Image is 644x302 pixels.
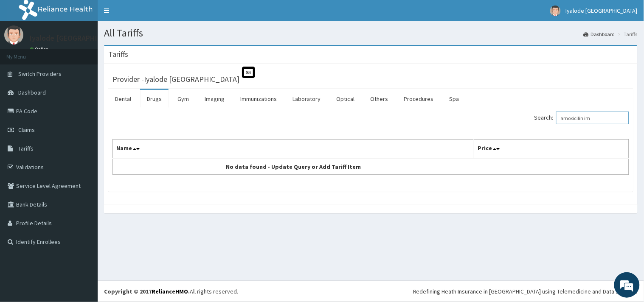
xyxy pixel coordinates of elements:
a: Imaging [198,90,231,108]
strong: Copyright © 2017 . [104,288,190,295]
a: Gym [171,90,196,108]
td: No data found - Update Query or Add Tariff Item [113,159,474,175]
div: Chat with us now [44,48,143,59]
span: Claims [18,126,35,134]
span: Iyalode [GEOGRAPHIC_DATA] [566,7,638,14]
a: Immunizations [233,90,284,108]
span: Dashboard [18,89,46,96]
a: Procedures [397,90,441,108]
h3: Provider - Iyalode [GEOGRAPHIC_DATA] [112,75,239,83]
a: Laboratory [286,90,327,108]
img: User Image [550,6,561,16]
span: Tariffs [18,145,34,152]
th: Price [474,140,629,159]
h1: All Tariffs [104,28,638,39]
a: Drugs [140,90,169,108]
a: Optical [329,90,361,108]
a: Dental [108,90,138,108]
footer: All rights reserved. [98,280,644,302]
a: Spa [443,90,466,108]
a: Online [30,46,50,52]
a: Dashboard [584,31,615,38]
div: Redefining Heath Insurance in [GEOGRAPHIC_DATA] using Telemedicine and Data Science! [413,287,638,296]
input: Search: [556,112,629,124]
span: Switch Providers [18,70,62,78]
a: Others [363,90,395,108]
p: Iyalode [GEOGRAPHIC_DATA] [30,34,126,42]
a: RelianceHMO [152,288,188,295]
span: St [242,67,255,78]
img: d_794563401_company_1708531726252_794563401 [16,42,34,64]
h3: Tariffs [108,50,128,58]
div: Minimize live chat window [139,4,160,25]
img: User Image [4,25,23,45]
span: We're online! [49,95,117,180]
label: Search: [534,112,629,124]
textarea: Type your message and hit 'Enter' [4,207,162,237]
th: Name [113,140,474,159]
li: Tariffs [616,31,638,38]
